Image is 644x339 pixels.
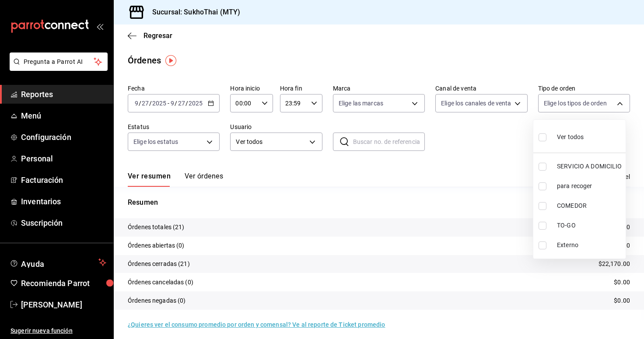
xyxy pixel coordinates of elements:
[557,241,622,250] span: Externo
[557,201,622,210] span: COMEDOR
[557,133,584,142] span: Ver todos
[557,182,622,191] span: para recoger
[557,221,622,230] span: TO-GO
[557,162,622,171] span: SERVICIO A DOMICILIO
[165,55,176,66] img: Tooltip marker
